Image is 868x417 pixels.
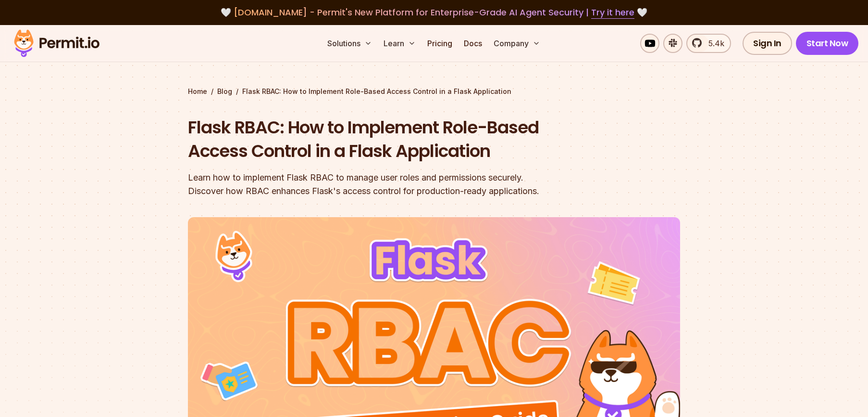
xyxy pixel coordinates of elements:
[490,34,544,53] button: Company
[460,34,486,53] a: Docs
[10,27,104,60] img: Permit logo
[217,87,232,96] a: Blog
[686,34,731,53] a: 5.4k
[796,32,859,55] a: Start Now
[323,34,376,53] button: Solutions
[188,87,207,96] a: Home
[188,171,557,198] div: Learn how to implement Flask RBAC to manage user roles and permissions securely. Discover how RBA...
[23,6,845,19] div: 🤍 🤍
[703,38,724,49] span: 5.4k
[188,87,680,96] div: / /
[188,116,557,163] h1: Flask RBAC: How to Implement Role-Based Access Control in a Flask Application
[423,34,456,53] a: Pricing
[380,34,420,53] button: Learn
[743,32,792,55] a: Sign In
[591,6,634,19] a: Try it here
[234,6,634,18] span: [DOMAIN_NAME] - Permit's New Platform for Enterprise-Grade AI Agent Security |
